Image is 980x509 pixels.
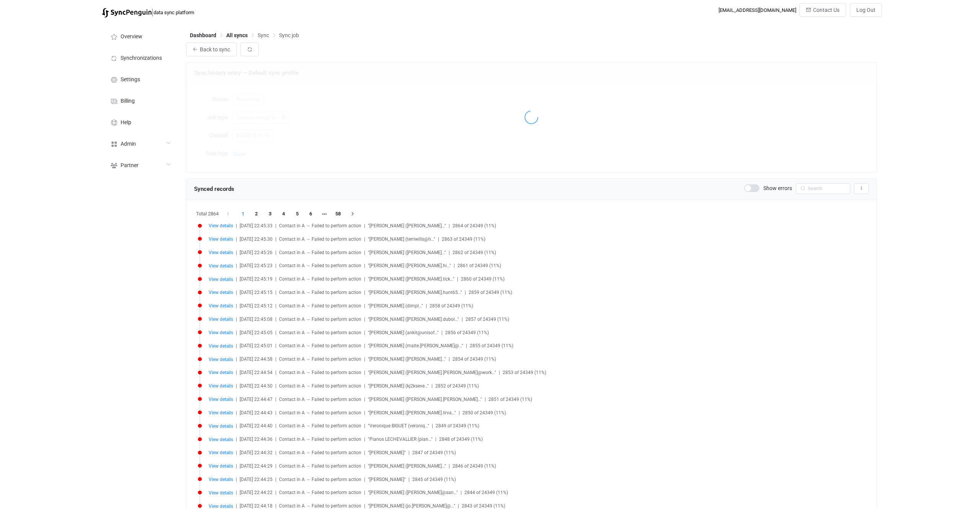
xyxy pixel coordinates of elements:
[121,163,139,169] span: Partner
[102,90,178,111] a: Billing
[226,32,248,38] span: All syncs
[102,8,152,18] img: syncpenguin.svg
[799,3,846,17] button: Contact Us
[850,3,882,17] button: Log Out
[102,25,178,47] a: Overview
[763,186,792,191] span: Show errors
[152,7,154,18] span: |
[194,186,234,192] span: Synced records
[186,43,237,56] button: Back to sync
[102,7,194,18] a: |data sync platform
[121,55,162,61] span: Synchronizations
[279,32,299,38] span: Sync job
[190,33,299,38] div: Breadcrumb
[121,98,135,104] span: Billing
[796,183,850,194] input: Search
[121,141,136,147] span: Admin
[102,111,178,133] a: Help
[719,7,796,13] div: [EMAIL_ADDRESS][DOMAIN_NAME]
[154,10,194,15] span: data sync platform
[121,34,142,40] span: Overview
[190,32,216,38] span: Dashboard
[121,120,131,126] span: Help
[102,68,178,90] a: Settings
[200,46,230,53] span: Back to sync
[813,7,840,13] span: Contact Us
[258,32,269,38] span: Sync
[102,47,178,68] a: Synchronizations
[121,77,140,83] span: Settings
[856,7,875,13] span: Log Out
